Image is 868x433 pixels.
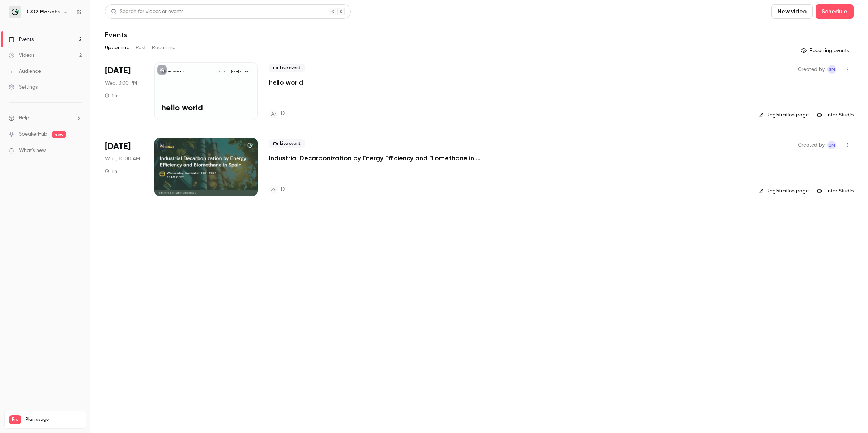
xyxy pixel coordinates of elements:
div: Oct 22 Wed, 3:00 PM (Europe/Berlin) [105,62,143,120]
button: New video [771,4,813,19]
img: GO2 Markets [9,6,21,18]
p: GO2 Markets [168,70,184,73]
h4: 0 [281,109,285,119]
div: B [222,69,227,75]
span: SM [829,141,835,149]
span: Wed, 10:00 AM [105,155,140,162]
span: Created by [798,65,825,74]
div: 1 h [105,93,117,98]
div: Videos [9,52,34,59]
span: [DATE] [105,141,131,152]
a: Registration page [758,187,809,195]
div: 1 h [105,168,117,174]
span: [DATE] 3:00 PM [229,69,250,74]
a: 0 [269,185,285,195]
div: Events [9,36,34,43]
a: Industrial Decarbonization by Energy Efficiency and Biomethane in [GEOGRAPHIC_DATA] [269,154,486,162]
a: Registration page [758,111,809,119]
h1: Events [105,30,127,39]
span: Sophia Mwema [827,141,836,149]
a: 0 [269,109,285,119]
button: Past [136,42,146,54]
span: Plan usage [26,417,81,423]
span: Sophia Mwema [827,65,836,74]
span: Wed, 3:00 PM [105,80,137,87]
iframe: Noticeable Trigger [73,148,82,154]
div: Settings [9,84,38,91]
span: [DATE] [105,65,131,77]
button: Recurring events [797,45,854,56]
a: Enter Studio [817,111,854,119]
a: hello worldGO2 MarketsBN[DATE] 3:00 PMhello world [154,62,258,120]
button: Schedule [816,4,854,19]
button: Recurring [152,42,176,54]
span: SM [829,65,835,74]
h4: 0 [281,185,285,195]
span: Pro [9,415,21,424]
div: Nov 12 Wed, 10:00 AM (Europe/Berlin) [105,138,143,196]
span: new [52,131,66,138]
span: Live event [269,139,305,148]
div: Search for videos or events [111,8,183,16]
a: SpeakerHub [19,131,47,138]
h6: GO2 Markets [27,8,60,16]
button: Upcoming [105,42,130,54]
span: What's new [19,147,46,154]
div: N [216,69,222,75]
div: Audience [9,68,41,75]
a: Enter Studio [817,187,854,195]
li: help-dropdown-opener [9,114,82,122]
span: Created by [798,141,825,149]
span: Live event [269,64,305,72]
p: hello world [161,104,251,113]
span: Help [19,114,29,122]
a: hello world [269,78,303,87]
